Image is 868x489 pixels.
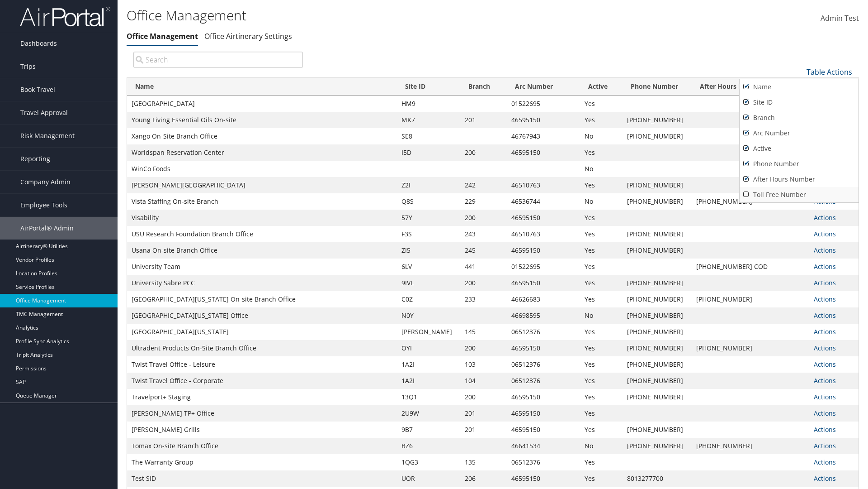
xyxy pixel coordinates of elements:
a: Site ID [740,95,859,110]
img: airportal-logo.png [20,6,110,27]
span: Company Admin [20,171,71,193]
span: Dashboards [20,32,57,55]
a: Phone Number [740,156,859,172]
a: Toll Free Number [740,187,859,202]
span: Employee Tools [20,194,67,216]
span: Trips [20,55,36,78]
a: After Hours Number [740,172,859,187]
a: Name [740,79,859,95]
a: Active [740,141,859,156]
span: Risk Management [20,125,75,147]
span: AirPortal® Admin [20,217,74,240]
span: Book Travel [20,78,55,101]
span: Travel Approval [20,101,68,124]
a: Branch [740,110,859,125]
span: Reporting [20,148,50,170]
a: Arc Number [740,125,859,141]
